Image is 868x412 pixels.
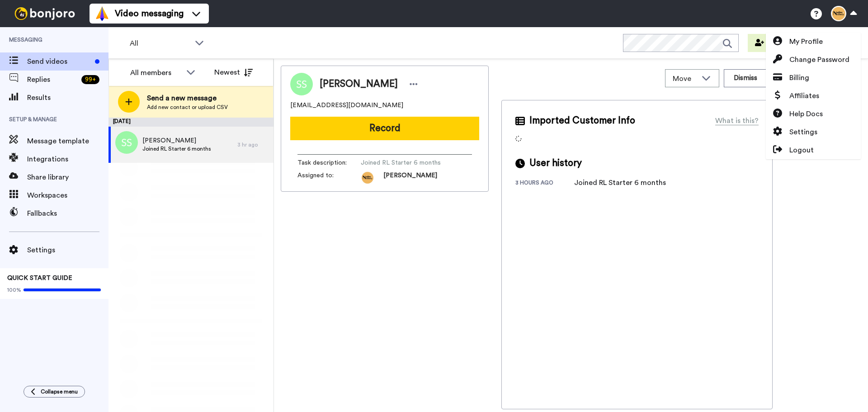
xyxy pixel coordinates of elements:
span: [PERSON_NAME] [142,136,211,145]
img: ss.png [115,131,138,154]
img: vm-color.svg [95,6,109,21]
button: Dismiss [724,69,767,87]
span: User history [529,156,582,170]
span: Fallbacks [27,208,108,219]
div: Joined RL Starter 6 months [574,177,666,188]
span: Joined RL Starter 6 months [142,145,211,152]
span: Video messaging [115,7,184,20]
span: Imported Customer Info [529,114,635,128]
span: [EMAIL_ADDRESS][DOMAIN_NAME] [290,101,403,110]
span: Task description : [297,158,361,167]
div: [DATE] [108,118,274,127]
a: Help Docs [766,105,861,123]
span: Replies [27,74,78,85]
button: Record [290,117,479,140]
a: Billing [766,69,861,87]
span: Move [673,73,697,84]
span: Settings [789,127,817,137]
div: 3 hours ago [515,179,574,188]
span: Send a new message [147,93,228,104]
span: Settings [27,245,108,256]
span: My Profile [789,36,823,47]
a: My Profile [766,33,861,51]
button: Collapse menu [24,386,85,398]
span: Affiliates [789,90,819,101]
span: Message template [27,136,108,147]
img: 35df68ad-8397-4bcd-babd-b73c4766a51c-1754370727.jpg [361,171,374,185]
button: Newest [208,63,259,81]
span: All [130,38,190,49]
span: Billing [789,72,809,83]
div: 99 + [81,75,99,84]
span: Send videos [27,56,91,67]
span: Workspaces [27,190,108,201]
span: Add new contact or upload CSV [147,104,228,111]
span: 100% [7,286,21,294]
img: bj-logo-header-white.svg [11,7,79,20]
span: Results [27,92,108,103]
span: Help Docs [789,109,823,119]
div: What is this? [715,115,759,126]
span: Logout [789,145,814,156]
span: [PERSON_NAME] [383,171,437,185]
span: Integrations [27,154,108,165]
a: Logout [766,141,861,159]
span: Change Password [789,54,849,65]
span: Collapse menu [41,388,78,395]
div: 3 hr ago [237,141,269,148]
img: Image of Sharon Svenson [290,73,313,95]
a: Change Password [766,51,861,69]
span: Share library [27,172,108,183]
span: QUICK START GUIDE [7,275,72,281]
span: [PERSON_NAME] [320,77,398,91]
span: Assigned to: [297,171,361,185]
a: Settings [766,123,861,141]
div: All members [130,67,182,78]
button: Invite [748,34,792,52]
span: Joined RL Starter 6 months [361,158,447,167]
a: Affiliates [766,87,861,105]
